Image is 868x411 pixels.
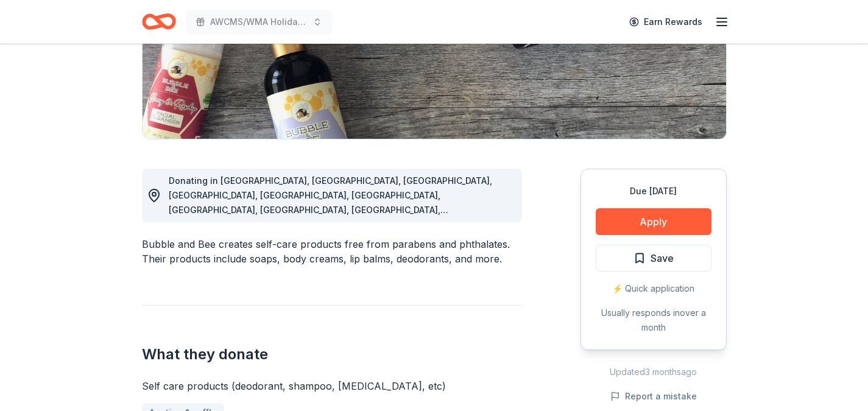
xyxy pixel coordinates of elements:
[210,15,308,29] span: AWCMS/WMA Holiday Luncheon
[142,345,522,364] h2: What they donate
[610,389,697,404] button: Report a mistake
[186,10,332,34] button: AWCMS/WMA Holiday Luncheon
[142,7,176,36] a: Home
[580,365,727,379] div: Updated 3 months ago
[596,245,711,272] button: Save
[622,11,710,33] a: Earn Rewards
[596,184,711,198] div: Due [DATE]
[169,175,492,288] span: Donating in [GEOGRAPHIC_DATA], [GEOGRAPHIC_DATA], [GEOGRAPHIC_DATA], [GEOGRAPHIC_DATA], [GEOGRAPH...
[596,306,711,335] div: Usually responds in over a month
[142,237,522,266] div: Bubble and Bee creates self-care products free from parabens and phthalates. Their products inclu...
[596,281,711,296] div: ⚡️ Quick application
[596,208,711,235] button: Apply
[142,379,522,393] div: Self care products (deodorant, shampoo, [MEDICAL_DATA], etc)
[651,250,674,266] span: Save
